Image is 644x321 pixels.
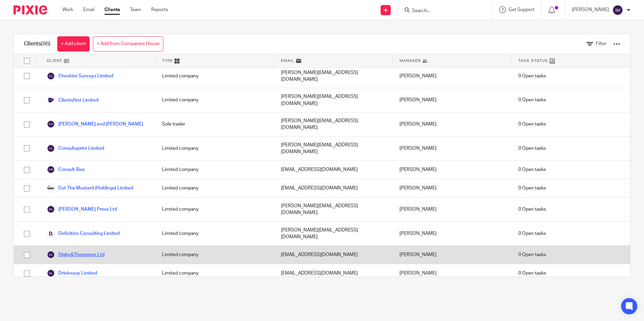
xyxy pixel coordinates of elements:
[47,205,117,213] a: [PERSON_NAME] Press Ltd
[47,72,55,80] img: svg%3E
[47,72,113,80] a: Cheshire Surveys Limited
[411,8,472,14] input: Search
[596,41,607,46] span: Filter
[47,184,133,192] a: Cut The Mustard (Holdings) Limited
[47,269,55,277] img: svg%3E
[393,137,511,160] div: [PERSON_NAME]
[155,160,274,179] div: Limited company
[612,5,623,15] img: svg%3E
[572,6,609,13] p: [PERSON_NAME]
[393,264,511,282] div: [PERSON_NAME]
[155,88,274,112] div: Limited company
[162,58,173,64] span: Type
[13,5,47,14] img: Pixie
[47,120,143,128] a: [PERSON_NAME] and [PERSON_NAME]
[47,229,120,238] a: Definition Consulting Limited
[518,145,546,152] span: 0 Open tasks
[47,184,55,192] img: Logo.png
[24,40,51,47] h1: Clients
[155,198,274,221] div: Limited company
[518,230,546,237] span: 0 Open tasks
[155,179,274,197] div: Limited company
[47,251,104,259] a: Digby&Thompson Ltd
[274,222,393,246] div: [PERSON_NAME][EMAIL_ADDRESS][DOMAIN_NAME]
[104,6,120,13] a: Clients
[151,6,168,13] a: Reports
[393,179,511,197] div: [PERSON_NAME]
[155,264,274,282] div: Limited company
[155,112,274,136] div: Sole trader
[509,7,535,12] span: Get Support
[47,229,55,238] img: definition_consulting_limited_logo.jpg
[393,112,511,136] div: [PERSON_NAME]
[274,64,393,88] div: [PERSON_NAME][EMAIL_ADDRESS][DOMAIN_NAME]
[393,198,511,221] div: [PERSON_NAME]
[393,64,511,88] div: [PERSON_NAME]
[62,6,73,13] a: Work
[274,112,393,136] div: [PERSON_NAME][EMAIL_ADDRESS][DOMAIN_NAME]
[47,166,55,174] img: svg%3E
[518,73,546,79] span: 0 Open tasks
[155,246,274,264] div: Limited company
[47,120,55,128] img: svg%3E
[57,36,90,51] a: + Add client
[399,58,421,64] span: Manager
[47,144,104,152] a: Consultaprint Limited
[47,251,55,259] img: svg%3E
[155,137,274,160] div: Limited company
[21,55,33,67] input: Select all
[518,121,546,128] span: 0 Open tasks
[47,96,98,104] a: Clientsfirst Limited
[518,185,546,191] span: 0 Open tasks
[47,205,55,213] img: svg%3E
[41,41,51,46] span: (86)
[274,264,393,282] div: [EMAIL_ADDRESS][DOMAIN_NAME]
[518,251,546,258] span: 0 Open tasks
[274,88,393,112] div: [PERSON_NAME][EMAIL_ADDRESS][DOMAIN_NAME]
[47,166,85,174] a: Consult Rise
[47,58,62,64] span: Client
[274,137,393,160] div: [PERSON_NAME][EMAIL_ADDRESS][DOMAIN_NAME]
[393,246,511,264] div: [PERSON_NAME]
[155,222,274,246] div: Limited company
[518,206,546,213] span: 0 Open tasks
[47,96,55,104] img: Logo.png
[518,58,548,64] span: Task Status
[274,160,393,179] div: [EMAIL_ADDRESS][DOMAIN_NAME]
[93,36,163,51] a: + Add from Companies House
[393,222,511,246] div: [PERSON_NAME]
[130,6,141,13] a: Team
[47,144,55,152] img: svg%3E
[274,246,393,264] div: [EMAIL_ADDRESS][DOMAIN_NAME]
[155,64,274,88] div: Limited company
[393,88,511,112] div: [PERSON_NAME]
[83,6,94,13] a: Email
[518,166,546,173] span: 0 Open tasks
[393,160,511,179] div: [PERSON_NAME]
[47,269,97,277] a: Drinkeasy Limited
[274,198,393,221] div: [PERSON_NAME][EMAIL_ADDRESS][DOMAIN_NAME]
[518,270,546,277] span: 0 Open tasks
[518,97,546,103] span: 0 Open tasks
[281,58,294,64] span: Email
[274,179,393,197] div: [EMAIL_ADDRESS][DOMAIN_NAME]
